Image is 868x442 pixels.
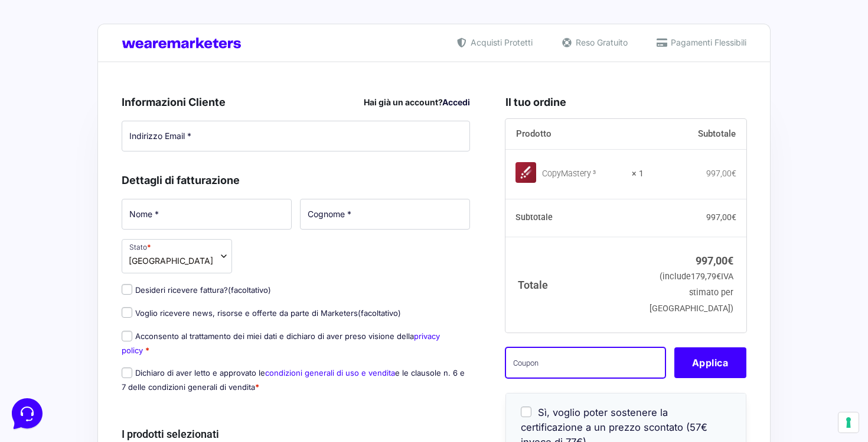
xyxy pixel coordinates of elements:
span: Reso Gratuito [573,36,628,49]
small: (include IVA stimato per [GEOGRAPHIC_DATA]) [650,272,733,314]
button: Inizia una conversazione [19,99,217,123]
div: CopyMastery ³ [542,168,625,180]
button: Messaggi [82,333,155,360]
span: Italia [129,254,213,267]
th: Prodotto [505,119,644,150]
a: Apri Centro Assistenza [126,147,217,156]
label: Acconsento al trattamento dei miei dati e dichiaro di aver preso visione della [122,331,440,354]
span: € [732,169,736,178]
h3: Dettagli di fatturazione [122,172,470,188]
img: dark [57,66,80,90]
bdi: 997,00 [706,169,736,178]
a: privacy policy [122,331,440,354]
h3: I prodotti selezionati [122,426,470,442]
th: Subtotale [505,199,644,237]
input: Desideri ricevere fattura?(facoltativo) [122,284,132,295]
p: Home [35,350,56,360]
h2: Ciao da Marketers 👋 [9,9,198,28]
input: Acconsento al trattamento dei miei dati e dichiaro di aver preso visione dellaprivacy policy [122,331,132,341]
button: Applica [674,347,746,378]
th: Subtotale [644,119,746,150]
a: Accedi [442,97,470,107]
img: dark [19,66,43,90]
h3: Il tuo ordine [505,94,746,110]
span: Stato [122,239,232,273]
input: Cerca un articolo... [27,172,193,184]
input: Sì, voglio poter sostenere la certificazione a un prezzo scontato (57€ invece di 77€) [521,406,531,417]
bdi: 997,00 [696,254,733,267]
iframe: Customerly Messenger Launcher [9,396,45,431]
span: Pagamenti Flessibili [668,36,746,49]
input: Cognome * [300,199,470,230]
label: Desideri ricevere fattura? [122,285,271,295]
input: Indirizzo Email * [122,121,470,151]
img: dark [38,66,61,90]
a: condizioni generali di uso e vendita [265,368,395,378]
span: Trova una risposta [19,147,92,156]
input: Coupon [505,347,665,378]
span: (facoltativo) [358,308,401,318]
span: Le tue conversazioni [19,47,100,57]
p: Aiuto [182,350,199,360]
span: Acquisti Protetti [468,36,533,49]
span: Inizia una conversazione [77,107,174,116]
span: 179,79 [691,272,721,282]
img: CopyMastery ³ [515,162,536,183]
span: € [716,272,721,282]
button: Aiuto [154,333,227,360]
button: Home [9,333,82,360]
p: Messaggi [102,350,134,360]
input: Voglio ricevere news, risorse e offerte da parte di Marketers(facoltativo) [122,307,132,318]
button: Le tue preferenze relative al consenso per le tecnologie di tracciamento [838,412,859,433]
th: Totale [505,237,644,332]
div: Hai già un account? [364,96,470,108]
input: Dichiaro di aver letto e approvato lecondizioni generali di uso e venditae le clausole n. 6 e 7 d... [122,367,132,378]
bdi: 997,00 [706,212,736,222]
span: (facoltativo) [228,285,271,295]
input: Nome * [122,199,292,230]
strong: × 1 [632,168,644,180]
h3: Informazioni Cliente [122,94,470,110]
label: Dichiaro di aver letto e approvato le e le clausole n. 6 e 7 delle condizioni generali di vendita [122,368,465,391]
span: € [727,254,733,267]
label: Voglio ricevere news, risorse e offerte da parte di Marketers [122,308,401,318]
span: € [732,212,736,222]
